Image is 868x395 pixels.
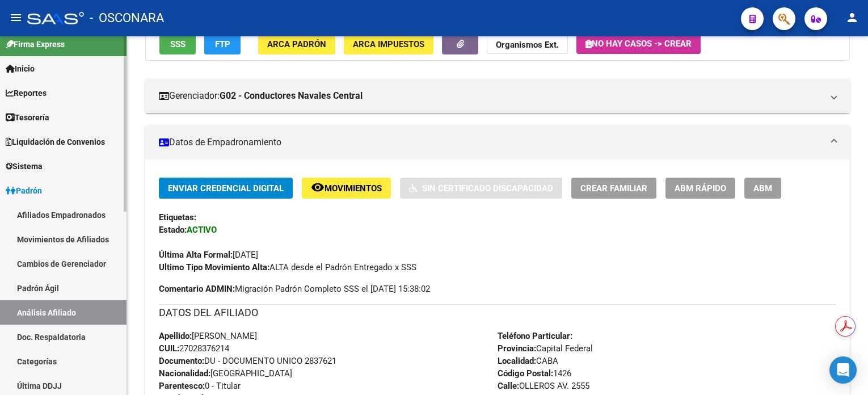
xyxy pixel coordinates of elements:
[159,305,836,321] h3: DATOS DEL AFILIADO
[753,183,772,194] span: ABM
[6,38,65,51] span: Firma Express
[159,262,416,272] span: ALTA desde el Padrón Entregado x SSS
[220,90,363,102] strong: G02 - Conductores Navales Central
[187,225,217,235] strong: ACTIVO
[498,343,593,354] span: Capital Federal
[400,178,562,199] button: Sin Certificado Discapacidad
[258,33,335,54] button: ARCA Padrón
[353,39,424,49] span: ARCA Impuestos
[325,183,382,194] span: Movimientos
[487,33,568,54] button: Organismos Ext.
[496,40,559,50] strong: Organismos Ext.
[145,79,850,113] mat-expansion-panel-header: Gerenciador:G02 - Conductores Navales Central
[744,178,781,199] button: ABM
[498,343,536,354] strong: Provincia:
[159,33,196,54] button: SSS
[159,178,293,199] button: Enviar Credencial Digital
[159,368,210,379] strong: Nacionalidad:
[585,39,692,49] span: No hay casos -> Crear
[344,33,433,54] button: ARCA Impuestos
[159,343,179,354] strong: CUIL:
[159,381,205,391] strong: Parentesco:
[302,178,391,199] button: Movimientos
[580,183,647,194] span: Crear Familiar
[6,87,47,99] span: Reportes
[675,183,726,194] span: ABM Rápido
[576,33,701,54] button: No hay casos -> Crear
[6,62,35,75] span: Inicio
[159,331,192,341] strong: Apellido:
[571,178,656,199] button: Crear Familiar
[6,111,49,124] span: Tesorería
[159,356,204,366] strong: Documento:
[311,180,325,194] mat-icon: remove_red_eye
[215,39,230,49] span: FTP
[159,90,823,102] mat-panel-title: Gerenciador:
[498,381,589,391] span: OLLEROS AV. 2555
[90,6,164,31] span: - OSCONARA
[159,343,229,354] span: 27028376214
[159,250,233,260] strong: Última Alta Formal:
[159,212,196,222] strong: Etiquetas:
[422,183,553,194] span: Sin Certificado Discapacidad
[204,33,241,54] button: FTP
[498,331,572,341] strong: Teléfono Particular:
[159,283,430,295] span: Migración Padrón Completo SSS el [DATE] 15:38:02
[498,356,558,366] span: CABA
[6,160,43,173] span: Sistema
[145,125,850,159] mat-expansion-panel-header: Datos de Empadronamiento
[159,262,269,272] strong: Ultimo Tipo Movimiento Alta:
[159,331,257,341] span: [PERSON_NAME]
[159,356,336,366] span: DU - DOCUMENTO UNICO 2837621
[159,381,241,391] span: 0 - Titular
[170,39,186,49] span: SSS
[6,184,42,197] span: Padrón
[159,368,292,379] span: [GEOGRAPHIC_DATA]
[845,11,859,24] mat-icon: person
[498,381,519,391] strong: Calle:
[168,183,284,194] span: Enviar Credencial Digital
[498,368,553,379] strong: Código Postal:
[6,136,105,148] span: Liquidación de Convenios
[159,136,823,149] mat-panel-title: Datos de Empadronamiento
[159,284,235,294] strong: Comentario ADMIN:
[159,225,187,235] strong: Estado:
[829,356,857,384] div: Open Intercom Messenger
[498,356,536,366] strong: Localidad:
[498,368,571,379] span: 1426
[159,250,258,260] span: [DATE]
[9,11,23,24] mat-icon: menu
[267,39,326,49] span: ARCA Padrón
[665,178,735,199] button: ABM Rápido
